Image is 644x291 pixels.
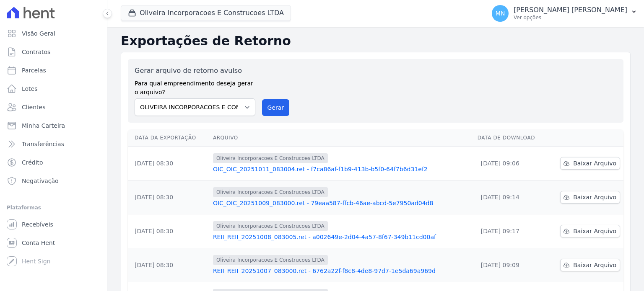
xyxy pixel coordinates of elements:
[210,129,474,147] th: Arquivo
[128,214,210,248] td: [DATE] 08:30
[514,14,627,21] p: Ver opções
[573,159,616,167] span: Baixar Arquivo
[3,62,104,79] a: Parcelas
[22,177,59,185] span: Negativação
[3,216,104,233] a: Recebíveis
[474,147,548,180] td: [DATE] 09:06
[121,5,291,21] button: Oliveira Incorporacoes E Construcoes LTDA
[496,10,505,16] span: MN
[485,2,644,25] button: MN [PERSON_NAME] [PERSON_NAME] Ver opções
[560,225,620,237] a: Baixar Arquivo
[474,129,548,147] th: Data de Download
[22,239,55,247] span: Conta Hent
[213,255,328,265] span: Oliveira Incorporacoes E Construcoes LTDA
[128,129,210,147] th: Data da Exportação
[3,234,104,251] a: Conta Hent
[3,25,104,42] a: Visão Geral
[474,180,548,214] td: [DATE] 09:14
[213,233,471,241] a: REII_REII_20251008_083005.ret - a002649e-2d04-4a57-8f67-349b11cd00af
[474,214,548,248] td: [DATE] 09:17
[514,6,627,14] p: [PERSON_NAME] [PERSON_NAME]
[3,117,104,134] a: Minha Carteira
[474,248,548,282] td: [DATE] 09:09
[213,267,471,275] a: REII_REII_20251007_083000.ret - 6762a22f-f8c8-4de8-97d7-1e5da69a969d
[22,48,50,56] span: Contratos
[22,103,45,111] span: Clientes
[3,136,104,152] a: Transferências
[213,221,328,231] span: Oliveira Incorporacoes E Construcoes LTDA
[135,76,255,97] label: Para qual empreendimento deseja gerar o arquivo?
[121,33,631,49] h2: Exportações de Retorno
[573,193,616,201] span: Baixar Arquivo
[135,66,255,76] label: Gerar arquivo de retorno avulso
[573,227,616,235] span: Baixar Arquivo
[213,187,328,197] span: Oliveira Incorporacoes E Construcoes LTDA
[213,199,471,207] a: OIC_OIC_20251009_083000.ret - 79eaa587-ffcb-46ae-abcd-5e7950ad04d8
[22,121,65,130] span: Minha Carteira
[22,220,53,229] span: Recebíveis
[128,147,210,180] td: [DATE] 08:30
[262,99,290,116] button: Gerar
[7,203,100,213] div: Plataformas
[213,153,328,163] span: Oliveira Incorporacoes E Construcoes LTDA
[3,173,104,189] a: Negativação
[3,80,104,97] a: Lotes
[128,180,210,214] td: [DATE] 08:30
[3,154,104,171] a: Crédito
[22,66,46,75] span: Parcelas
[3,44,104,60] a: Contratos
[213,165,471,173] a: OIC_OIC_20251011_083004.ret - f7ca86af-f1b9-413b-b5f0-64f7b6d31ef2
[22,158,43,167] span: Crédito
[560,157,620,170] a: Baixar Arquivo
[3,99,104,116] a: Clientes
[22,85,38,93] span: Lotes
[22,29,55,38] span: Visão Geral
[128,248,210,282] td: [DATE] 08:30
[22,140,64,148] span: Transferências
[560,259,620,271] a: Baixar Arquivo
[573,261,616,269] span: Baixar Arquivo
[560,191,620,203] a: Baixar Arquivo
